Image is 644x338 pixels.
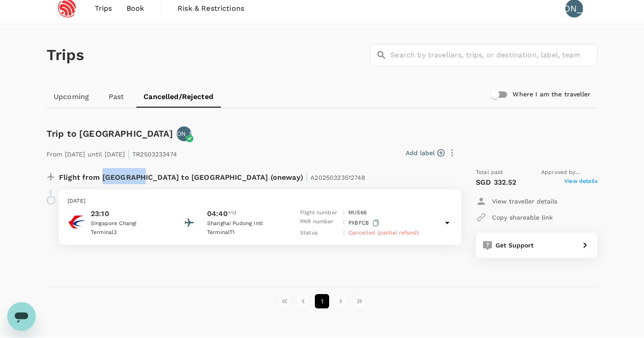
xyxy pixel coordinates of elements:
a: Upcoming [47,86,96,108]
p: 04:40 [207,208,228,219]
span: | [127,147,130,160]
h6: Trip to [GEOGRAPHIC_DATA] [47,126,173,141]
span: Get Support [496,242,534,249]
p: Terminal 3 [91,228,171,237]
p: : [343,208,345,217]
button: Copy shareable link [476,209,553,225]
span: Approved by [541,168,597,177]
h1: Trips [47,24,84,86]
p: Singapore Changi [91,219,171,228]
button: page 1 [315,294,329,308]
img: China Eastern Airlines [68,213,85,231]
p: [PERSON_NAME] [158,129,210,138]
p: : [343,217,345,229]
h6: Where I am the traveller [513,90,590,100]
p: [DATE] [68,197,453,206]
p: Shanghai Pudong Intl [207,219,288,228]
nav: pagination navigation [275,294,369,308]
p: View traveller details [492,197,557,206]
span: +1d [228,208,237,219]
span: Total paid [476,168,503,177]
span: Cancelled (partial refund) [348,230,419,236]
iframe: 启动消息传送窗口的按钮 [7,302,36,331]
p: Status [300,229,339,238]
a: Past [96,86,136,108]
input: Search by travellers, trips, or destination, label, team [390,44,597,66]
p: 23:10 [91,208,171,219]
p: From [DATE] until [DATE] TR2503233474 [47,145,177,161]
button: Add label [406,148,445,157]
span: Trips [95,3,112,14]
p: Flight number [300,208,339,217]
p: Copy shareable link [492,213,553,222]
a: Cancelled/Rejected [136,86,220,108]
span: Book [127,3,144,14]
p: SGD 332.52 [476,177,517,188]
span: Risk & Restrictions [178,3,244,14]
span: A20250323512748 [310,174,365,181]
p: MU 566 [348,208,367,217]
p: PNR number [300,217,339,229]
p: PXBFCB [348,217,381,229]
span: View details [564,177,597,188]
p: : [343,229,345,238]
p: Terminal T1 [207,228,288,237]
span: | [305,171,308,183]
button: View traveller details [476,193,557,209]
p: Flight from [GEOGRAPHIC_DATA] to [GEOGRAPHIC_DATA] (oneway) [59,168,366,184]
